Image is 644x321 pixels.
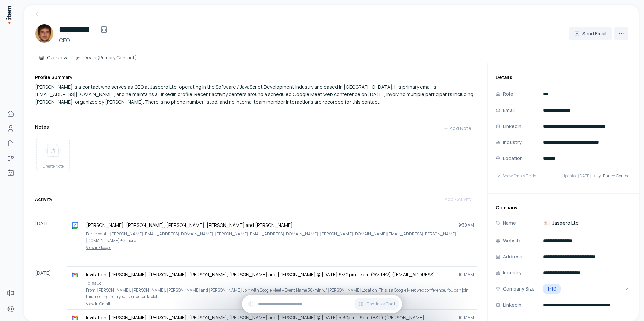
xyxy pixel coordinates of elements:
p: Role [503,90,513,98]
p: LinkedIn [503,301,521,309]
img: gmail logo [72,314,78,321]
span: Continue Chat [366,301,395,307]
p: LinkedIn [503,123,521,130]
a: View in Google [70,245,474,250]
button: Send Email [569,27,612,40]
p: Participants: [PERSON_NAME][EMAIL_ADDRESS][DOMAIN_NAME], [PERSON_NAME][EMAIL_ADDRESS][DOMAIN_NAME... [86,231,474,244]
h3: Company [496,204,631,211]
p: Address [503,253,522,260]
span: Updated [DATE] [562,173,591,179]
a: Agents [4,166,17,179]
a: Companies [4,136,17,150]
span: Create Note [43,164,64,169]
a: Jaspero Ltd [542,219,579,227]
img: Jaspero Ltd [542,219,550,227]
div: [DATE] [35,217,67,253]
img: create note [45,143,61,158]
a: Settings [4,302,17,316]
button: Enrich Contact [598,169,631,183]
p: Name [503,219,516,227]
p: Industry [503,269,522,276]
p: [PERSON_NAME], [PERSON_NAME], [PERSON_NAME], [PERSON_NAME] and [PERSON_NAME] [86,222,453,229]
a: Forms [4,286,17,300]
button: Add Note [438,122,477,135]
button: Continue Chat [354,298,399,310]
span: 10:17 AM [459,315,474,320]
p: Website [503,237,522,244]
h3: CEO [59,36,111,44]
h3: Profile Summary [35,74,477,81]
button: Deals (Primary Contact) [71,50,141,63]
a: Home [4,107,17,120]
p: Invitation: [PERSON_NAME], [PERSON_NAME], [PERSON_NAME], [PERSON_NAME] and [PERSON_NAME] @ [DATE]... [86,271,453,278]
a: View in Gmail [70,301,474,307]
button: More actions [614,27,628,40]
button: create noteCreate Note [36,138,70,171]
h3: Activity [35,196,53,203]
p: Email [503,107,515,114]
button: Show Empty Fields [496,169,536,183]
span: 9:30 AM [458,222,474,228]
div: [PERSON_NAME] is a contact who serves as CEO at Jaspero Ltd, operating in the Software / JavaScri... [35,83,477,106]
a: Contacts [4,122,17,135]
img: Item Brain Logo [5,5,12,24]
img: gcal logo [72,222,78,229]
span: 10:17 AM [459,272,474,277]
h3: Notes [35,124,49,130]
button: Overview [35,50,71,63]
a: deals [4,151,17,165]
div: Continue Chat [242,295,402,313]
img: Filip Lauc [35,24,54,43]
p: Company Size [503,285,535,293]
p: Industry [503,139,522,146]
span: Jaspero Ltd [552,220,579,227]
div: Add Note [444,125,471,132]
p: Invitation: [PERSON_NAME], [PERSON_NAME], [PERSON_NAME], [PERSON_NAME] and [PERSON_NAME] @ [DATE]... [86,314,453,321]
img: gmail logo [72,271,78,278]
p: Location [503,155,523,162]
h3: Details [496,74,631,81]
span: Send Email [582,30,606,37]
p: To: flauc From: [PERSON_NAME], [PERSON_NAME], [PERSON_NAME] and [PERSON_NAME] Join with Google Me... [86,280,474,300]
